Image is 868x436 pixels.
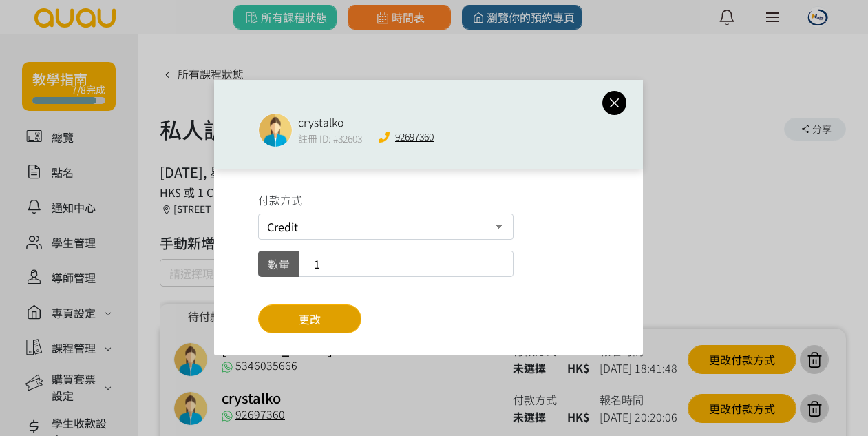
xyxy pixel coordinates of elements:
span: 註冊 ID: #32603 [298,130,362,147]
a: 92697360 [379,129,434,145]
span: 數量 [268,256,290,272]
label: 付款方式 [258,191,302,208]
span: 92697360 [395,129,434,145]
div: crystalko [298,114,362,130]
a: crystalko 註冊 ID: #32603 [258,113,362,147]
button: 更改 [258,304,361,333]
span: 更改 [299,311,321,327]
